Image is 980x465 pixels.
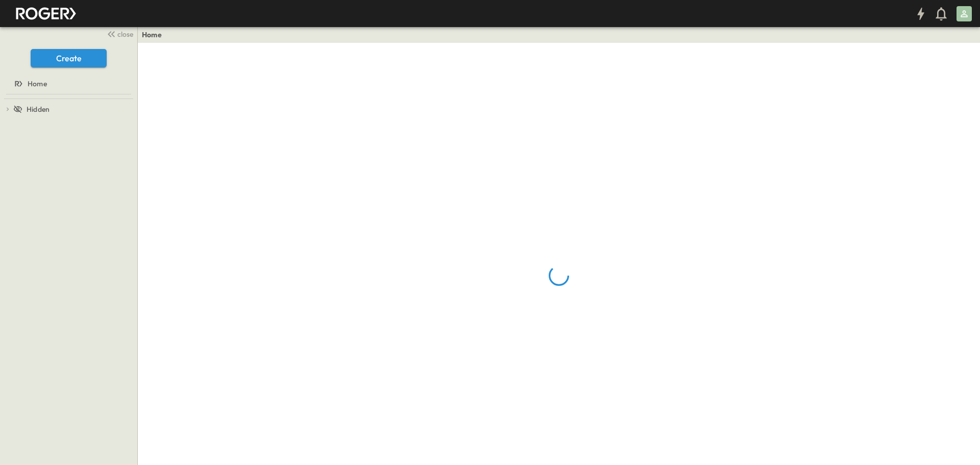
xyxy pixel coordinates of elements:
[31,49,107,67] button: Create
[28,79,47,89] span: Home
[103,27,135,41] button: close
[142,30,168,40] nav: breadcrumbs
[2,77,133,91] a: Home
[117,29,133,39] span: close
[142,30,162,40] a: Home
[27,104,50,114] span: Hidden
